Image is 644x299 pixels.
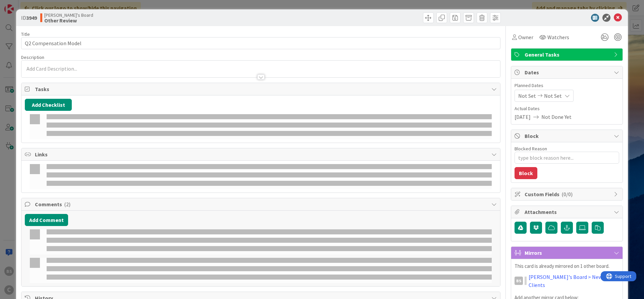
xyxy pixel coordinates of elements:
a: [PERSON_NAME]'s Board > New Clients [529,273,619,289]
span: Actual Dates [515,105,619,112]
b: Other Review [44,18,93,23]
button: Block [515,167,537,179]
button: Add Checklist [25,99,72,111]
span: ID [21,14,37,22]
input: type card name here... [21,37,500,49]
span: Mirrors [525,249,610,257]
b: 3949 [26,14,37,21]
span: Block [525,132,610,140]
span: Attachments [525,208,610,216]
span: Description [21,54,44,60]
span: Support [14,1,31,9]
span: Not Set [544,92,562,100]
p: This card is already mirrored on 1 other board. [515,263,619,270]
span: Owner [518,33,533,41]
span: ( 0/0 ) [561,191,573,198]
span: Custom Fields [525,190,610,198]
span: Watchers [547,33,569,41]
span: Dates [525,68,610,76]
div: BS [515,277,523,285]
span: ( 2 ) [64,201,70,208]
span: Planned Dates [515,82,619,89]
span: Not Done Yet [541,113,572,121]
span: Not Set [518,92,536,100]
span: Links [35,150,488,158]
span: Tasks [35,85,488,93]
label: Blocked Reason [515,146,547,152]
span: Comments [35,200,488,208]
span: [DATE] [515,113,531,121]
span: [PERSON_NAME]'s Board [44,12,93,18]
button: Add Comment [25,214,68,226]
span: General Tasks [525,51,610,59]
label: Title [21,31,30,37]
